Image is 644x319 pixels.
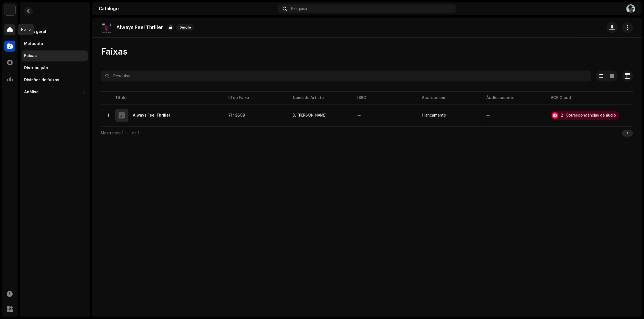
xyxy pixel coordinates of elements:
div: Faixas [24,54,37,58]
span: Pesquisa [291,7,307,11]
span: DJ Antony Achkar [293,114,348,117]
img: ed2cddfa-1e51-4e03-846f-a2cef7c48efb [101,22,112,33]
div: Visão geral [24,30,46,34]
re-m-nav-item: Faixas [22,50,88,61]
re-m-nav-item: Visão geral [22,26,88,37]
div: Divisões de faixas [24,78,59,82]
div: Always Feel Thriller [133,114,170,117]
div: 21 Correspondências de áudio [561,114,616,117]
div: Análise [24,90,39,94]
span: Mostrando 1 — 1 de 1 [101,131,139,135]
re-a-table-badge: — [486,114,542,117]
div: 1 lançamento [422,114,446,117]
re-m-nav-item: Divisões de faixas [22,75,88,86]
img: 1710b61e-6121-4e79-a126-bcb8d8a2a180 [4,4,15,15]
div: Metadata [24,42,43,46]
div: DJ [PERSON_NAME] [293,114,327,117]
span: 7143609 [228,114,245,117]
div: 1 [622,130,633,137]
img: 9c21d7f7-2eb9-4602-9d2e-ce11288c9e5d [626,4,635,13]
span: Single [176,24,194,31]
span: Faixas [101,46,127,57]
p: Always Feel Thriller [116,25,163,30]
re-m-nav-dropdown: Análise [22,87,88,98]
div: Catálogo [99,7,276,11]
re-m-nav-item: Distribuição [22,63,88,74]
div: — [357,114,361,117]
input: Pesquisa [101,70,591,81]
span: 1 lançamento [422,114,477,117]
div: Distribuição [24,66,48,70]
re-m-nav-item: Metadata [22,38,88,49]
